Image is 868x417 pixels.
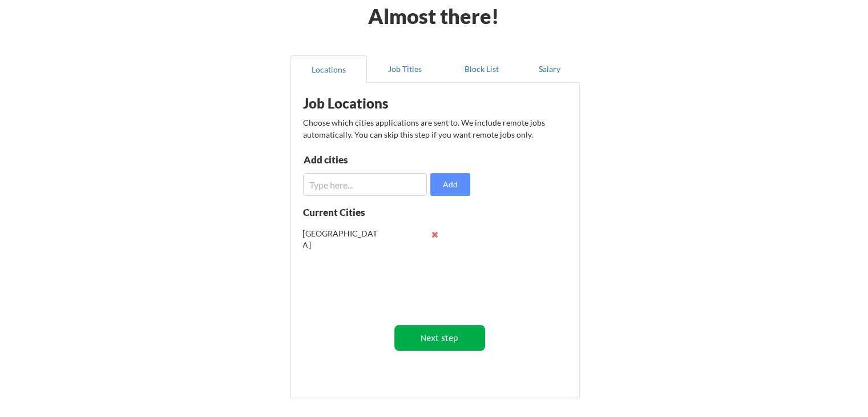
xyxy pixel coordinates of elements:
[520,55,580,83] button: Salary
[303,117,566,141] div: Choose which cities applications are sent to. We include remote jobs automatically. You can skip ...
[303,228,378,250] div: [GEOGRAPHIC_DATA]
[394,325,485,351] button: Next step
[354,6,513,26] div: Almost there!
[304,155,422,165] div: Add cities
[443,55,520,83] button: Block List
[303,207,390,217] div: Current Cities
[303,173,427,196] input: Type here...
[367,55,443,83] button: Job Titles
[290,55,367,83] button: Locations
[303,97,447,110] div: Job Locations
[430,173,470,196] button: Add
